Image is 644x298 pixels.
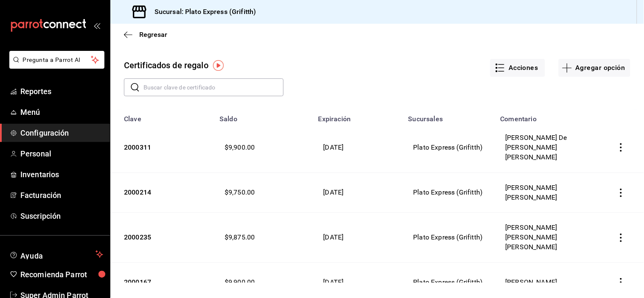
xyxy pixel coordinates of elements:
[313,110,403,123] th: Expiración
[20,210,103,222] span: Suscripción
[110,173,214,213] td: 2000214
[495,213,602,263] td: [PERSON_NAME] [PERSON_NAME] [PERSON_NAME]
[214,110,313,123] th: Saldo
[20,148,103,159] span: Personal
[143,79,284,96] input: Buscar clave de certificado
[495,110,602,123] th: Comentario
[559,59,630,77] button: Agregar opción
[124,59,208,72] div: Certificados de regalo
[313,123,403,173] td: [DATE]
[110,123,214,173] td: 2000311
[213,60,224,71] img: Tooltip marker
[93,22,100,29] button: open_drawer_menu
[403,173,495,213] td: Plato Express (Grifitth)
[214,123,313,173] td: $9,900.00
[495,123,602,173] td: [PERSON_NAME] De [PERSON_NAME] [PERSON_NAME]
[20,169,103,180] span: Inventarios
[6,61,104,70] a: Pregunta a Parrot AI
[20,269,103,280] span: Recomienda Parrot
[20,189,103,201] span: Facturación
[139,31,167,39] span: Regresar
[110,213,214,263] td: 2000235
[20,127,103,139] span: Configuración
[495,173,602,213] td: [PERSON_NAME] [PERSON_NAME]
[214,173,313,213] td: $9,750.00
[20,86,103,97] span: Reportes
[403,110,495,123] th: Sucursales
[148,7,256,17] h3: Sucursal: Plato Express (Grifitth)
[20,106,103,118] span: Menú
[403,123,495,173] td: Plato Express (Grifitth)
[313,213,403,263] td: [DATE]
[313,173,403,213] td: [DATE]
[490,59,545,77] button: Acciones
[124,31,167,39] button: Regresar
[20,249,92,259] span: Ayuda
[110,110,214,123] th: Clave
[9,51,104,69] button: Pregunta a Parrot AI
[214,213,313,263] td: $9,875.00
[403,213,495,263] td: Plato Express (Grifitth)
[23,56,91,64] span: Pregunta a Parrot AI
